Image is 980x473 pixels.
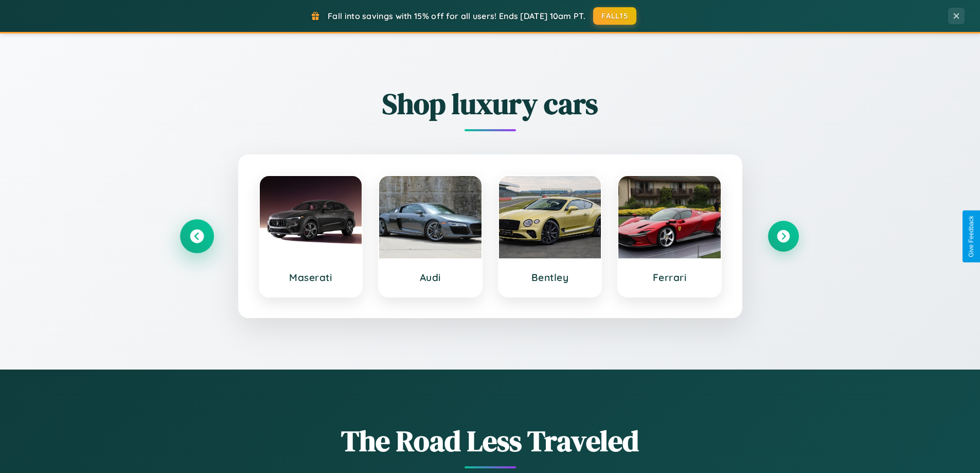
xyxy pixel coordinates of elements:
[389,271,471,284] h3: Audi
[968,216,975,257] div: Give Feedback
[509,271,591,284] h3: Bentley
[182,84,799,124] h2: Shop luxury cars
[629,271,710,284] h3: Ferrari
[270,271,352,284] h3: Maserati
[328,11,585,21] span: Fall into savings with 15% off for all users! Ends [DATE] 10am PT.
[593,7,636,25] button: FALL15
[182,421,799,461] h1: The Road Less Traveled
